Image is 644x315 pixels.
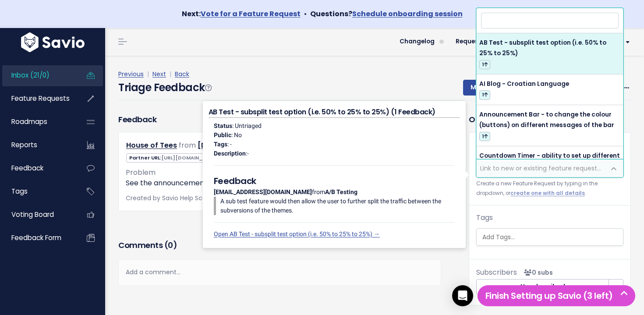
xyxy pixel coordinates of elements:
span: 1 [479,132,490,141]
input: Add Tags... [479,233,625,242]
h3: Feedback [118,113,156,125]
span: 0 [168,240,173,251]
span: Created by Savio Help Scout Bot on | [126,194,347,202]
a: Vote for a Feature Request [201,9,301,19]
span: - [247,150,249,157]
a: Feedback form [2,228,73,248]
strong: Next: [182,9,301,19]
h3: Comments ( ) [118,239,441,251]
span: Countdown Timer - ability to set up different timers for Mobile and Desktop views [479,152,620,170]
h5: Finish Setting up Savio (3 left) [481,289,631,302]
strong: Questions? [310,9,463,19]
button: Unsubscribed [476,279,609,295]
span: Tags [11,187,28,196]
span: Reports [11,140,37,149]
a: Request Savio Feature [449,35,533,48]
strong: [EMAIL_ADDRESS][DOMAIN_NAME] [214,188,312,195]
a: Feature Requests [2,88,73,109]
h3: Organize [469,113,631,125]
h5: Feedback [214,174,455,188]
p: See the announcements at the top - how do I change the order of them? [126,178,434,188]
span: Inbox (21/0) [11,71,50,80]
span: Voting Board [11,210,54,219]
a: Back [175,70,189,78]
span: 1 [479,60,490,69]
span: Feature Requests [11,94,70,103]
strong: Tags [214,141,227,148]
span: • [304,9,307,19]
a: Previous [118,70,144,78]
label: Tags [476,212,493,223]
span: AB Test - subsplit test option (i.e. 50% to 25% to 25%) [479,39,606,57]
div: : Untriaged : No : - : from [209,118,460,242]
span: Subscribers [476,267,517,277]
span: | [168,70,173,78]
span: Announcement Bar - to change the colour (buttons) on different messages of the bar [479,110,614,129]
h4: AB Test - subsplit test option (i.e. 50% to 25% to 25%) (1 Feedback) [209,107,460,118]
a: Schedule onboarding session [352,9,463,19]
span: Partner URL: [126,153,222,163]
div: Open Intercom Messenger [452,285,473,306]
a: Roadmaps [2,112,73,132]
span: Changelog [400,39,435,45]
strong: Description [214,150,246,157]
span: Problem [126,167,156,177]
h4: Triage Feedback [118,80,211,96]
div: Add a comment... [118,259,441,285]
span: [URL][DOMAIN_NAME] [161,154,219,161]
a: Feedback [2,158,73,178]
span: Feedback form [11,233,61,242]
span: 1 [479,90,490,99]
span: AI Blog - Croatian Language [479,80,569,88]
a: Tags [2,181,73,202]
img: logo-white.9d6f32f41409.svg [19,32,87,52]
button: Mark Triaged [463,80,521,96]
p: A sub test feature would then allow the user to further split the traffic between the subversions... [220,197,455,215]
span: Feedback [11,163,43,173]
a: Voting Board [2,205,73,225]
a: Inbox (21/0) [2,65,73,85]
a: Next [152,70,166,78]
span: from [179,140,196,150]
span: Roadmaps [11,117,47,126]
span: <p><strong>Subscribers</strong><br><br> No subscribers yet<br> </p> [520,268,553,277]
span: | [145,70,151,78]
span: Link to new or existing feature request... [480,164,601,173]
a: House of Tees [126,140,177,150]
a: Reports [2,135,73,155]
a: Open AB Test - subsplit test option (i.e. 50% to 25% to 25%) → [214,230,380,237]
small: Create a new Feature Request by typing in the dropdown, or . [476,179,623,198]
strong: Public [214,131,231,138]
a: [DOMAIN_NAME] [198,140,258,150]
a: create one with all details [510,190,585,197]
strong: A/B Testing [325,188,357,195]
strong: Status [214,122,232,129]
